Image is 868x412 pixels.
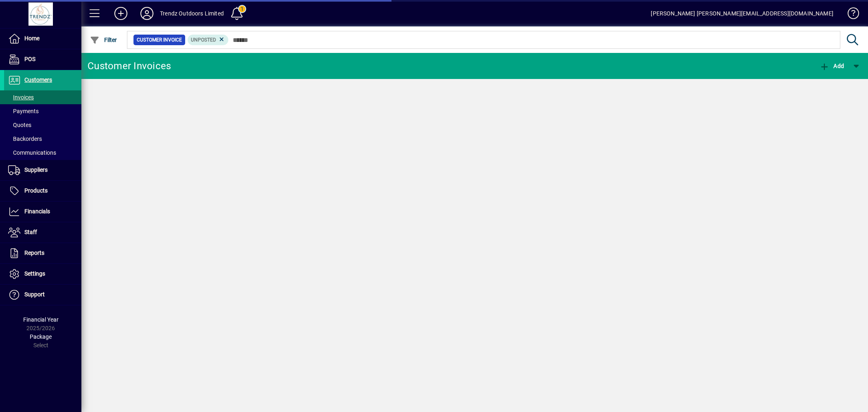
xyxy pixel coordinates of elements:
[108,6,134,21] button: Add
[4,90,81,104] a: Invoices
[4,181,81,201] a: Products
[4,28,81,49] a: Home
[8,108,39,114] span: Payments
[24,270,45,277] span: Settings
[4,132,81,146] a: Backorders
[820,63,844,69] span: Add
[24,229,37,235] span: Staff
[4,202,81,222] a: Financials
[4,146,81,160] a: Communications
[651,7,833,20] div: [PERSON_NAME] [PERSON_NAME][EMAIL_ADDRESS][DOMAIN_NAME]
[24,35,39,42] span: Home
[4,222,81,243] a: Staff
[8,136,42,142] span: Backorders
[188,35,229,45] mat-chip: Customer Invoice Status: Unposted
[4,264,81,284] a: Settings
[4,160,81,180] a: Suppliers
[24,208,50,215] span: Financials
[87,59,171,72] div: Customer Invoices
[24,56,35,62] span: POS
[842,2,858,28] a: Knowledge Base
[8,94,34,101] span: Invoices
[8,122,31,128] span: Quotes
[818,59,846,73] button: Add
[4,118,81,132] a: Quotes
[24,167,48,173] span: Suppliers
[90,37,117,43] span: Filter
[8,149,56,156] span: Communications
[30,333,52,340] span: Package
[24,187,48,194] span: Products
[191,37,216,43] span: Unposted
[23,316,59,323] span: Financial Year
[4,104,81,118] a: Payments
[160,7,224,20] div: Trendz Outdoors Limited
[134,6,160,21] button: Profile
[88,33,119,47] button: Filter
[4,243,81,263] a: Reports
[137,36,182,44] span: Customer Invoice
[24,77,52,83] span: Customers
[4,49,81,70] a: POS
[24,291,45,298] span: Support
[4,285,81,305] a: Support
[24,250,44,256] span: Reports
